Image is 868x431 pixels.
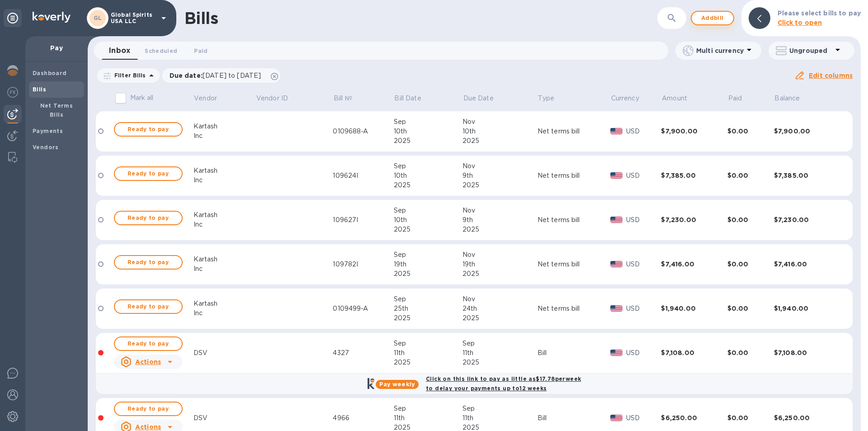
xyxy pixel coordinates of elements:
div: 2025 [462,136,538,146]
img: Logo [33,12,71,23]
div: Kartash [193,210,256,220]
span: Add bill [699,13,726,24]
div: 0109499-A [333,304,393,313]
span: [DATE] to [DATE] [203,72,261,79]
div: $6,250.00 [774,413,840,422]
div: 0109688-A [333,127,393,136]
div: 2025 [394,313,462,323]
b: GL [94,14,102,21]
span: Ready to pay [122,338,175,349]
span: Bill Date [394,94,433,103]
u: Edit columns [809,72,853,79]
p: USD [626,260,661,269]
div: 9th [462,171,538,180]
span: Inbox [109,44,130,57]
div: 10th [394,127,462,136]
div: $0.00 [727,171,774,180]
div: Kartash [193,299,256,308]
div: $0.00 [727,215,774,224]
div: Nov [462,206,538,215]
div: 19th [394,260,462,269]
div: Sep [394,161,462,171]
span: Ready to pay [122,257,175,268]
u: Actions [135,358,161,365]
div: 10th [394,215,462,225]
div: 11th [394,348,462,358]
div: Sep [394,206,462,215]
p: Amount [662,94,687,103]
div: 2025 [462,180,538,190]
div: 11th [394,413,462,423]
span: Ready to pay [122,301,175,312]
div: $7,108.00 [774,348,840,357]
div: Sep [394,294,462,304]
img: USD [610,305,623,312]
div: Nov [462,250,538,260]
div: Sep [394,404,462,413]
b: Dashboard [33,70,67,76]
div: 11th [462,413,538,423]
div: DSV [193,348,256,358]
div: 10th [462,127,538,136]
div: $1,940.00 [661,304,727,313]
button: Ready to pay [114,402,183,416]
div: Nov [462,161,538,171]
p: Mark all [130,93,154,103]
img: Foreign exchange [7,87,18,98]
div: $6,250.00 [661,413,727,422]
p: USD [626,215,661,225]
button: Ready to pay [114,299,183,314]
img: USD [610,128,623,134]
p: Filter Bills [111,71,146,79]
p: Currency [611,94,639,103]
p: USD [626,304,661,313]
div: $0.00 [727,260,774,269]
span: Paid [194,46,208,56]
span: Bill № [334,94,364,103]
span: Ready to pay [122,124,175,135]
div: Due date:[DATE] to [DATE] [162,68,281,83]
span: Amount [662,94,699,103]
div: $0.00 [727,348,774,357]
div: Sep [394,250,462,260]
div: $0.00 [727,304,774,313]
div: Sep [462,404,538,413]
div: 10th [394,171,462,180]
div: 2025 [462,269,538,279]
span: Type [538,94,566,103]
div: Sep [394,117,462,127]
button: Ready to pay [114,122,183,137]
p: Bill Date [394,94,421,103]
div: $7,416.00 [661,260,727,269]
p: USD [626,171,661,180]
p: Due Date [463,94,494,103]
b: Payments [33,128,63,134]
p: Global Spirits USA LLC [111,12,156,24]
div: 2025 [394,225,462,234]
p: Vendor ID [256,94,288,103]
p: USD [626,413,661,423]
button: Addbill [691,11,734,25]
div: Kartash [193,166,256,175]
span: Paid [728,94,754,103]
div: 2025 [462,358,538,367]
img: USD [610,350,623,356]
div: Inc [193,308,256,318]
p: Ungrouped [789,46,832,55]
div: Bill [538,348,610,358]
div: $7,385.00 [774,171,840,180]
div: 4966 [333,413,393,423]
div: $0.00 [727,413,774,422]
div: Net terms bill [538,304,580,313]
h1: Bills [184,9,218,28]
button: Ready to pay [114,255,183,270]
b: Net Terms Bills [40,102,73,118]
div: $0.00 [727,127,774,136]
div: 109782I [333,260,393,269]
div: 2025 [462,225,538,234]
div: Inc [193,131,256,141]
div: Sep [462,339,538,348]
div: 24th [462,304,538,313]
div: 9th [462,215,538,225]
